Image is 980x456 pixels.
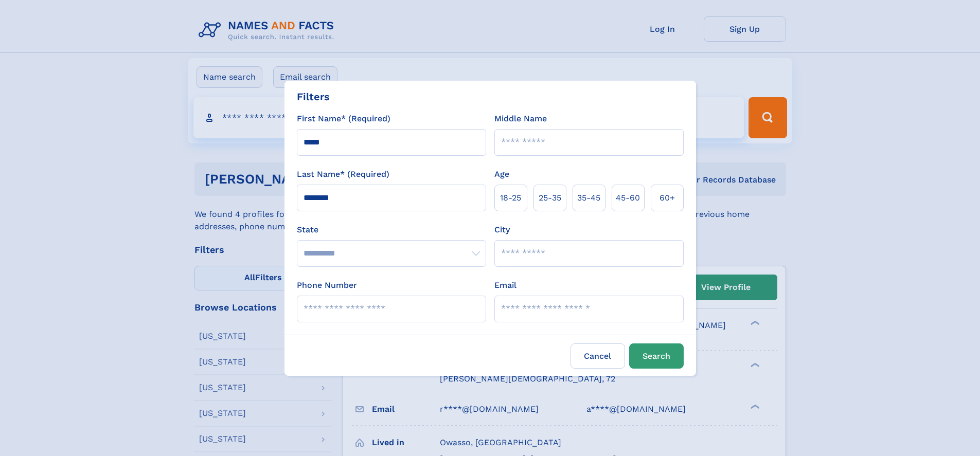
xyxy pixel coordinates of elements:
[494,113,547,125] label: Middle Name
[297,89,330,104] div: Filters
[629,343,684,369] button: Search
[297,279,357,291] label: Phone Number
[660,192,675,204] span: 60+
[494,168,509,180] label: Age
[616,192,640,204] span: 45‑60
[500,192,521,204] span: 18‑25
[297,224,486,236] label: State
[571,343,625,369] label: Cancel
[539,192,561,204] span: 25‑35
[577,192,600,204] span: 35‑45
[297,113,390,125] label: First Name* (Required)
[297,168,389,180] label: Last Name* (Required)
[494,279,516,291] label: Email
[494,224,510,236] label: City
